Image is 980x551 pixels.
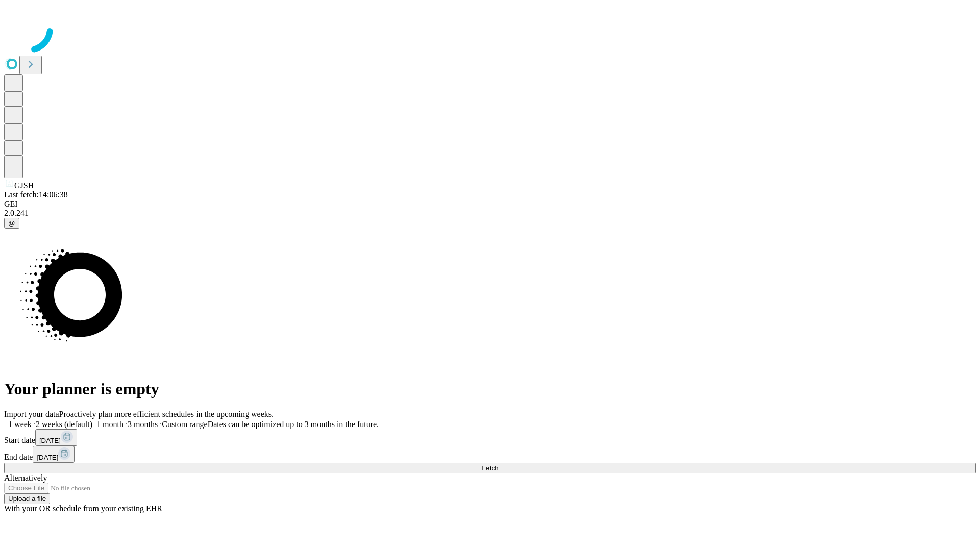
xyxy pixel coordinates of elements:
[4,473,47,482] span: Alternatively
[128,420,158,429] span: 3 months
[8,420,32,429] span: 1 week
[4,493,50,504] button: Upload a file
[4,380,976,398] h1: Your planner is empty
[35,429,77,446] button: [DATE]
[4,446,976,463] div: End date
[4,504,162,513] span: With your OR schedule from your existing EHR
[14,181,34,190] span: GJSH
[37,454,58,461] span: [DATE]
[96,420,124,429] span: 1 month
[4,218,19,229] button: @
[481,464,498,472] span: Fetch
[36,420,92,429] span: 2 weeks (default)
[59,410,274,418] span: Proactively plan more efficient schedules in the upcoming weeks.
[4,209,976,218] div: 2.0.241
[4,410,59,418] span: Import your data
[33,446,75,463] button: [DATE]
[162,420,207,429] span: Custom range
[8,219,15,227] span: @
[208,420,379,429] span: Dates can be optimized up to 3 months in the future.
[4,199,976,209] div: GEI
[4,463,976,473] button: Fetch
[39,437,61,444] span: [DATE]
[4,190,68,199] span: Last fetch: 14:06:38
[4,429,976,446] div: Start date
